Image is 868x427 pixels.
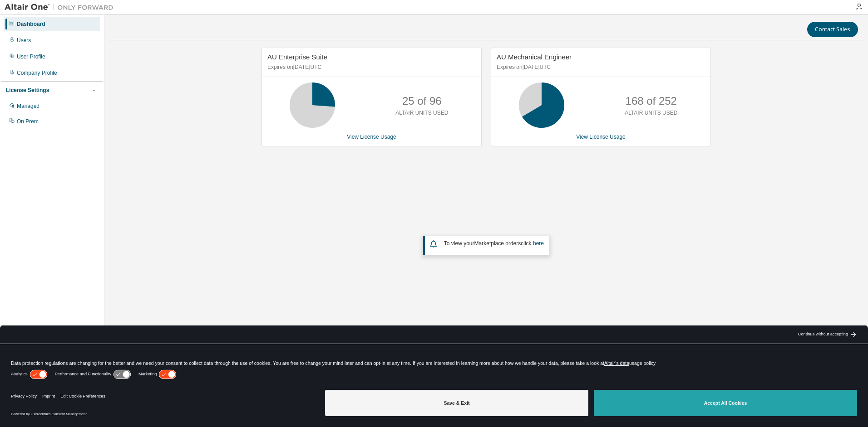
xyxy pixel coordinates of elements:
[626,93,677,109] p: 168 of 252
[395,109,448,117] p: ALTAIR UNITS USED
[17,37,31,44] div: Users
[267,53,327,61] span: AU Enterprise Suite
[533,240,544,247] a: here
[576,134,626,140] a: View License Usage
[17,69,57,77] div: Company Profile
[17,102,39,110] div: Managed
[347,134,396,140] a: View License Usage
[402,93,442,109] p: 25 of 96
[5,3,118,12] img: Altair One
[807,22,858,37] button: Contact Sales
[497,53,572,61] span: AU Mechanical Engineer
[17,118,39,125] div: On Prem
[6,87,49,94] div: License Settings
[444,240,544,247] span: To view your click
[17,20,45,28] div: Dashboard
[497,63,703,71] p: Expires on [DATE] UTC
[474,240,521,247] em: Marketplace orders
[625,109,677,117] p: ALTAIR UNITS USED
[267,63,473,71] p: Expires on [DATE] UTC
[17,53,45,60] div: User Profile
